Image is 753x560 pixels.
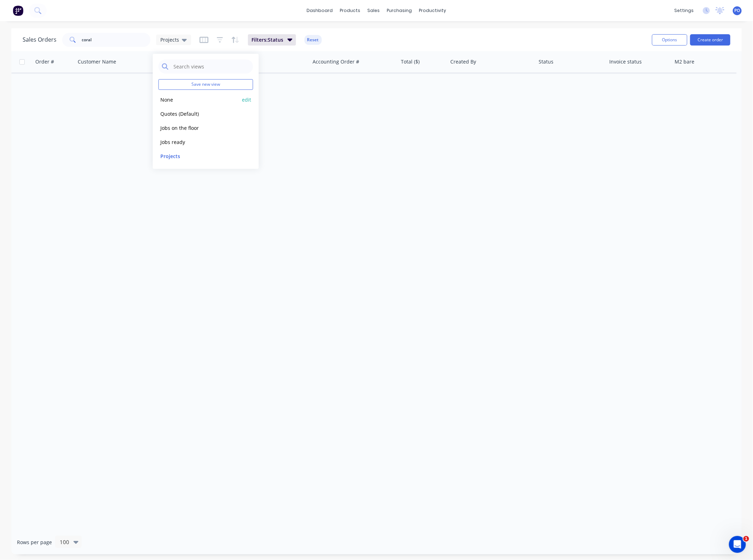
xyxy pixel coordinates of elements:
button: Reset [304,35,322,45]
div: Total ($) [401,58,420,65]
h1: Sales Orders [23,36,57,43]
div: settings [671,5,697,16]
div: Accounting Order # [313,58,359,65]
div: productivity [416,5,450,16]
input: Search views [173,60,250,74]
div: Customer Name [78,58,116,65]
span: PO [735,7,740,14]
a: dashboard [303,5,337,16]
div: Status [539,58,553,65]
button: Filters:Status [248,34,296,46]
span: 1 [743,536,749,542]
div: sales [364,5,384,16]
button: Create order [690,34,730,46]
button: edit [242,96,251,103]
button: Jobs ready [159,138,239,146]
button: Save new view [159,79,253,90]
button: Jobs on the floor [159,124,239,132]
div: M2 bare [675,58,694,65]
div: Invoice status [609,58,642,65]
span: Projects [160,36,179,43]
div: products [337,5,364,16]
span: Rows per page [17,539,52,546]
button: None [159,96,239,104]
button: Quotes (Default) [159,110,239,118]
input: Search... [82,33,151,47]
span: Filters: Status [251,36,283,43]
button: Options [652,34,687,46]
img: Factory [13,5,23,16]
div: purchasing [384,5,416,16]
button: Projects [159,152,239,160]
iframe: Intercom live chat [729,536,746,553]
div: Created By [450,58,476,65]
div: Order # [35,58,54,65]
